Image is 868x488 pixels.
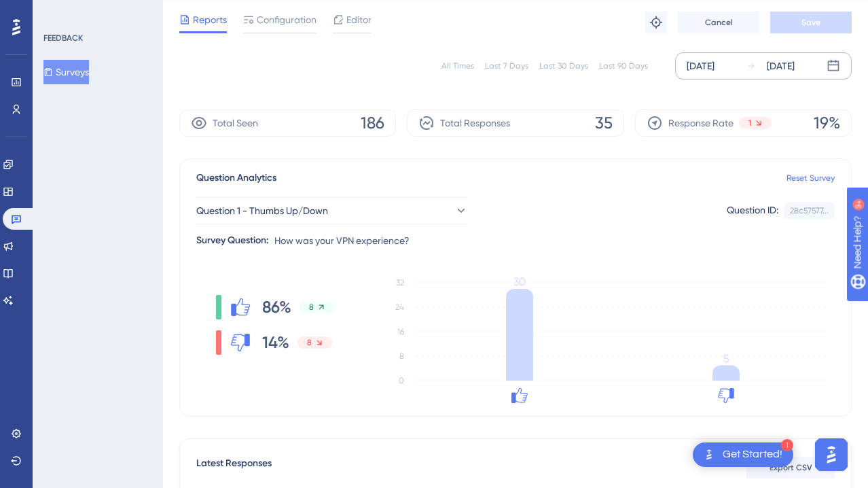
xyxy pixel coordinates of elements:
[701,447,717,463] img: launcher-image-alternative-text
[309,302,314,313] span: 8
[599,60,648,71] div: Last 90 Days
[693,442,793,467] div: Open Get Started! checklist, remaining modules: 1
[790,205,829,216] div: 28c57577...
[196,197,468,224] button: Question 1 - Thumbs Up/Down
[539,60,588,71] div: Last 30 Days
[346,12,372,28] span: Editor
[678,12,759,33] button: Cancel
[668,115,734,131] span: Response Rate
[43,60,89,84] button: Surveys
[746,457,835,478] button: Export CSV
[748,118,751,128] span: 1
[196,455,272,480] span: Latest Responses
[262,332,289,353] span: 14%
[397,327,404,336] tspan: 16
[441,60,474,71] div: All Times
[770,12,852,33] button: Save
[262,296,291,318] span: 86%
[801,17,820,28] span: Save
[196,170,276,186] span: Question Analytics
[399,376,404,385] tspan: 0
[767,58,795,74] div: [DATE]
[193,12,227,28] span: Reports
[595,112,613,134] span: 35
[770,462,812,473] span: Export CSV
[814,112,840,134] span: 19%
[399,351,404,361] tspan: 8
[687,58,715,74] div: [DATE]
[43,33,83,43] div: FEEDBACK
[196,203,328,219] span: Question 1 - Thumbs Up/Down
[361,112,384,134] span: 186
[513,275,526,288] tspan: 30
[723,352,729,365] tspan: 5
[92,7,101,18] div: 9+
[196,232,269,249] div: Survey Question:
[786,173,835,184] a: Reset Survey
[723,447,782,462] div: Get Started!
[485,60,528,71] div: Last 7 Days
[705,17,733,28] span: Cancel
[257,12,317,28] span: Configuration
[307,337,312,348] span: 8
[32,3,85,20] span: Need Help?
[396,278,404,287] tspan: 32
[440,115,510,131] span: Total Responses
[811,434,852,475] iframe: UserGuiding AI Assistant Launcher
[727,202,778,220] div: Question ID:
[274,232,410,249] span: How was your VPN experience?
[213,115,258,131] span: Total Seen
[395,302,404,312] tspan: 24
[781,439,793,451] div: 1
